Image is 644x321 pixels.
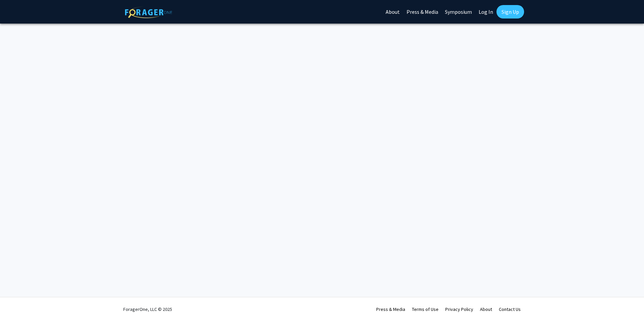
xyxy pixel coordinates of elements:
[123,297,172,321] div: ForagerOne, LLC © 2025
[445,306,473,312] a: Privacy Policy
[480,306,492,312] a: About
[499,306,521,312] a: Contact Us
[376,306,405,312] a: Press & Media
[125,6,172,18] img: ForagerOne Logo
[496,5,524,19] a: Sign Up
[412,306,439,312] a: Terms of Use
